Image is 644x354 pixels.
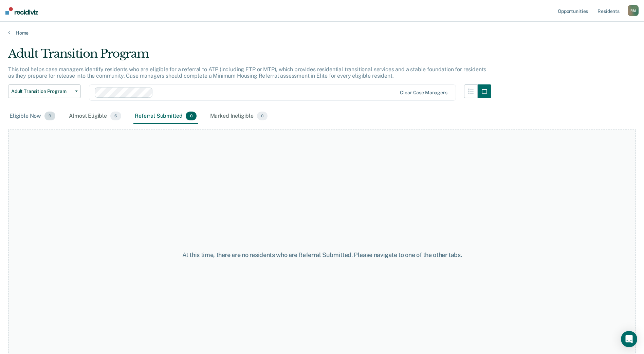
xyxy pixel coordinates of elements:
div: Referral Submitted0 [133,109,198,124]
span: 0 [257,112,268,120]
button: RM [628,5,639,16]
button: Adult Transition Program [8,84,81,98]
span: Adult Transition Program [11,88,72,94]
div: Eligible Now9 [8,109,57,124]
div: R M [628,5,639,16]
div: Almost Eligible6 [68,109,123,124]
div: Marked Ineligible0 [209,109,269,124]
div: Adult Transition Program [8,47,491,66]
span: 0 [186,112,196,120]
p: This tool helps case managers identify residents who are eligible for a referral to ATP (includin... [8,66,486,79]
div: At this time, there are no residents who are Referral Submitted. Please navigate to one of the ot... [165,251,479,259]
div: Open Intercom Messenger [621,331,637,347]
span: 6 [110,112,121,120]
span: 9 [44,112,55,120]
div: Clear case managers [400,90,447,96]
img: Recidiviz [5,7,38,15]
a: Home [8,30,636,36]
